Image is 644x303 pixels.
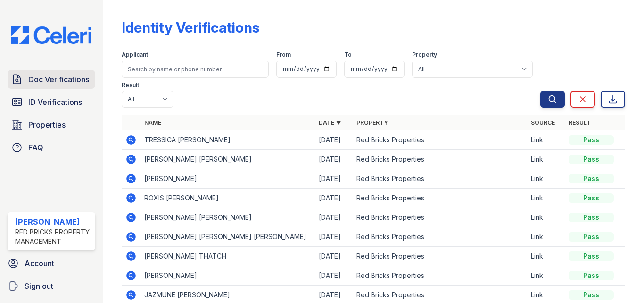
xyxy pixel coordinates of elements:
td: Red Bricks Properties [353,266,527,286]
div: Pass [569,271,614,280]
td: [DATE] [315,169,353,189]
td: Red Bricks Properties [353,208,527,227]
span: Doc Verifications [28,74,89,85]
td: [DATE] [315,130,353,150]
div: Pass [569,193,614,203]
td: Red Bricks Properties [353,189,527,208]
td: Link [527,169,565,189]
label: Applicant [122,51,148,59]
img: CE_Logo_Blue-a8612792a0a2168367f1c8372b55b34899dd931a85d93a1a3d3e32e68fde9ad4.png [4,26,99,44]
td: [PERSON_NAME] [PERSON_NAME] [140,208,315,227]
td: [PERSON_NAME] [PERSON_NAME] [PERSON_NAME] [140,227,315,247]
td: Link [527,150,565,169]
td: [PERSON_NAME] [140,266,315,286]
label: To [344,51,352,59]
td: Link [527,247,565,266]
td: Red Bricks Properties [353,227,527,247]
a: Date ▼ [319,119,341,126]
div: Pass [569,232,614,242]
a: Sign out [4,277,99,295]
span: Sign out [25,280,53,292]
div: Pass [569,155,614,164]
td: [PERSON_NAME] [140,169,315,189]
td: Link [527,130,565,150]
a: Property [356,119,388,126]
td: Link [527,266,565,286]
a: Result [569,119,591,126]
a: Source [531,119,555,126]
td: [DATE] [315,227,353,247]
td: [DATE] [315,208,353,227]
td: Link [527,227,565,247]
div: Pass [569,174,614,183]
span: ID Verifications [28,96,82,108]
label: From [276,51,291,59]
td: [DATE] [315,150,353,169]
td: [DATE] [315,189,353,208]
td: Red Bricks Properties [353,169,527,189]
span: Properties [28,119,66,130]
div: [PERSON_NAME] [15,216,91,227]
span: FAQ [28,142,43,153]
div: Pass [569,290,614,300]
label: Property [412,51,437,59]
td: Link [527,189,565,208]
td: Red Bricks Properties [353,150,527,169]
a: FAQ [8,138,95,157]
td: Red Bricks Properties [353,130,527,150]
td: ROXIS [PERSON_NAME] [140,189,315,208]
div: Pass [569,251,614,261]
td: [DATE] [315,247,353,266]
td: Red Bricks Properties [353,247,527,266]
div: Red Bricks Property Management [15,227,91,246]
a: Doc Verifications [8,70,95,89]
a: ID Verifications [8,93,95,112]
span: Account [25,258,54,269]
td: [DATE] [315,266,353,286]
td: Link [527,208,565,227]
label: Result [122,81,139,89]
td: [PERSON_NAME] [PERSON_NAME] [140,150,315,169]
td: [PERSON_NAME] THATCH [140,247,315,266]
input: Search by name or phone number [122,61,269,78]
div: Pass [569,135,614,145]
td: TRESSICA [PERSON_NAME] [140,130,315,150]
div: Pass [569,213,614,222]
a: Name [144,119,161,126]
div: Identity Verifications [122,19,259,36]
a: Account [4,254,99,273]
a: Properties [8,115,95,134]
